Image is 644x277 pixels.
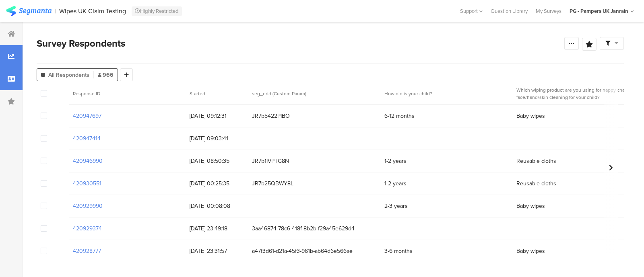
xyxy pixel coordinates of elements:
span: JR7b5422PIBO [252,112,376,120]
span: 3aa46874-78c6-418f-8b2b-f29a45e629d4 [252,224,376,233]
span: Reusable cloths [516,179,556,188]
span: [DATE] 23:49:18 [190,224,244,233]
section: 420928777 [73,247,101,255]
span: Reusable cloths [516,157,556,165]
span: Baby wipes [516,247,545,255]
span: Survey Respondents [37,36,125,51]
span: All Respondents [48,71,89,79]
span: 1-2 years [384,157,407,165]
span: Started [190,90,205,97]
span: 966 [98,71,114,79]
span: 1-2 years [384,179,407,188]
section: Which wiping product are you using for nappy change, face/hand/skin cleaning for your child? [516,86,635,101]
a: My Surveys [532,7,566,15]
div: Highly Restricted [132,6,182,16]
span: [DATE] 09:03:41 [190,134,244,143]
div: Support [460,5,483,17]
div: | [55,6,56,16]
span: [DATE] 09:12:31 [190,112,244,120]
span: 2-3 years [384,202,408,210]
span: [DATE] 23:31:57 [190,247,244,255]
span: JR7b1IVPTG8N [252,157,376,165]
span: Response ID [73,90,100,97]
span: [DATE] 08:50:35 [190,157,244,165]
span: 3-6 months [384,247,413,255]
span: seg_erid (Custom Param) [252,90,306,97]
section: 420946990 [73,157,103,165]
section: How old is your child? [384,90,503,97]
span: [DATE] 00:25:35 [190,179,244,188]
span: 6-12 months [384,112,415,120]
span: JR7b25QBWY8L [252,179,376,188]
span: Baby wipes [516,112,545,120]
section: 420947414 [73,134,101,143]
section: 420929374 [73,224,102,233]
img: segmanta logo [6,6,52,16]
section: 420947697 [73,112,101,120]
section: 420929990 [73,202,103,210]
span: a47f3d61-d21a-45f3-961b-ab64d6e566ae [252,247,376,255]
span: Baby wipes [516,202,545,210]
div: Wipes UK Claim Testing [59,7,126,15]
span: [DATE] 00:08:08 [190,202,244,210]
div: PG - Pampers UK Janrain [570,7,628,15]
a: Question Library [487,7,532,15]
section: 420930551 [73,179,101,188]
